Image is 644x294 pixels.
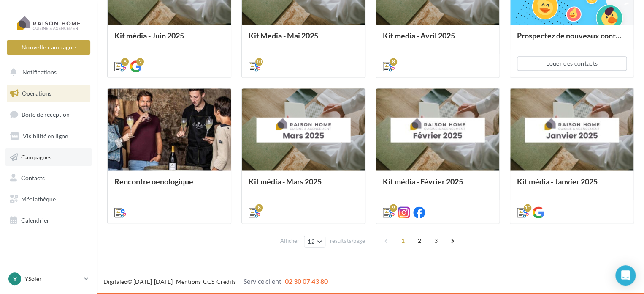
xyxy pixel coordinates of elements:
[396,234,410,247] span: 1
[244,277,281,285] span: Service client
[22,111,70,118] span: Boîte de réception
[249,177,358,194] div: Kit média - Mars 2025
[285,277,328,285] span: 02 30 07 43 80
[103,278,127,285] a: Digitaleo
[23,132,68,140] span: Visibilité en ligne
[330,237,365,245] span: résultats/page
[5,169,92,187] a: Contacts
[255,58,263,66] div: 10
[13,275,17,283] span: Y
[7,271,90,287] a: Y YSoler
[390,204,397,212] div: 9
[21,174,45,181] span: Contacts
[21,153,51,160] span: Campagnes
[103,278,328,285] span: © [DATE]-[DATE] - - -
[21,195,56,203] span: Médiathèque
[383,31,492,48] div: Kit media - Avril 2025
[114,177,224,194] div: Rencontre oenologique
[5,63,89,81] button: Notifications
[121,58,129,66] div: 8
[517,177,627,194] div: Kit média - Janvier 2025
[524,204,531,212] div: 10
[216,278,236,285] a: Crédits
[615,265,636,286] div: Open Intercom Messenger
[517,56,627,71] button: Louer des contacts
[5,148,92,166] a: Campagnes
[413,234,426,247] span: 2
[22,90,51,97] span: Opérations
[5,127,92,145] a: Visibilité en ligne
[5,85,92,102] a: Opérations
[136,58,144,66] div: 2
[24,275,81,283] p: YSoler
[390,58,397,66] div: 8
[5,105,92,124] a: Boîte de réception
[22,69,57,76] span: Notifications
[7,40,90,55] button: Nouvelle campagne
[5,212,92,229] a: Calendrier
[304,236,325,247] button: 12
[429,234,443,247] span: 3
[280,237,299,245] span: Afficher
[255,204,263,212] div: 8
[383,177,492,194] div: Kit média - Février 2025
[517,31,627,48] div: Prospectez de nouveaux contacts
[203,278,214,285] a: CGS
[114,31,224,48] div: Kit média - Juin 2025
[308,238,315,245] span: 12
[21,217,49,224] span: Calendrier
[249,31,358,48] div: Kit Media - Mai 2025
[176,278,201,285] a: Mentions
[5,190,92,208] a: Médiathèque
